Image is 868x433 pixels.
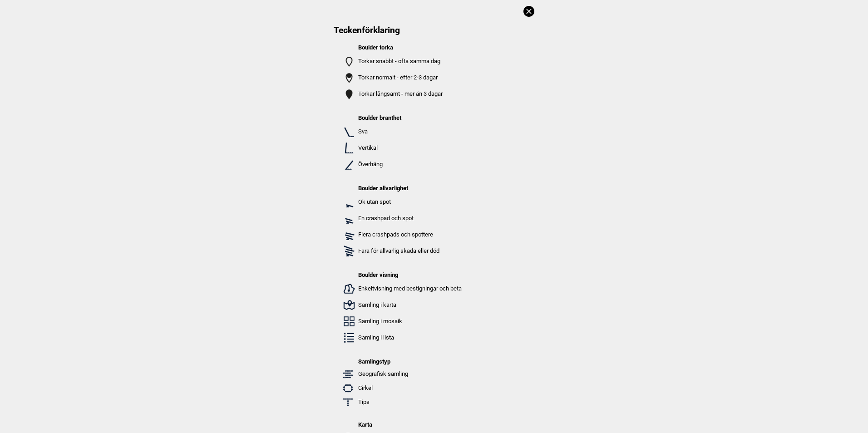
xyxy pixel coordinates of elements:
p: Geografisk samling [358,369,462,379]
p: Enkeltvisning med bestigningar och beta [358,284,462,293]
p: Cirkel [358,384,462,393]
strong: Karta [358,421,372,428]
strong: Boulder visning [358,271,398,278]
p: Torkar snabbt - ofta samma dag [358,57,462,66]
strong: Samlingstyp [358,358,390,365]
p: Samling i mosaik [358,317,462,326]
p: Överhäng [358,160,462,169]
p: Ok utan spot [358,197,462,207]
p: En crashpad och spot [358,214,462,223]
p: Fara för allvarlig skada eller död [358,246,462,256]
strong: Boulder branthet [358,114,401,121]
p: Torkar långsamt - mer än 3 dagar [358,89,462,98]
p: Samling i lista [358,333,462,342]
p: Sva [358,127,462,136]
strong: Boulder allvarlighet [358,185,408,192]
p: Torkar normalt - efter 2-3 dagar [358,73,462,82]
p: Tips [358,398,462,407]
p: Vertikal [358,143,462,153]
span: Teckenförklaring [334,25,400,35]
p: Samling i karta [358,300,462,310]
strong: Boulder torka [358,44,393,51]
p: Flera crashpads och spottere [358,230,462,239]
